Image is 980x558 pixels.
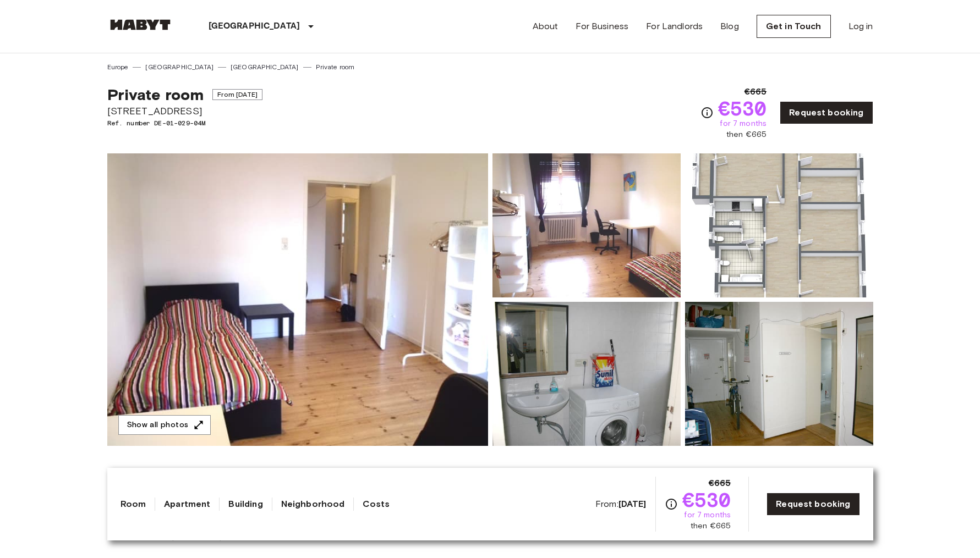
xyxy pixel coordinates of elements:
a: About [533,20,559,33]
img: Habyt [107,19,173,30]
a: Building [228,498,262,511]
a: Log in [848,20,873,33]
span: From [DATE] [212,89,262,100]
span: €665 [744,85,767,98]
a: Request booking [780,101,873,124]
a: Private room [316,62,355,72]
a: [GEOGRAPHIC_DATA] [145,62,213,72]
span: €530 [718,98,767,118]
svg: Check cost overview for full price breakdown. Please note that discounts apply to new joiners onl... [700,106,714,119]
a: Request booking [767,493,859,516]
span: €665 [709,477,731,490]
a: For Landlords [646,20,703,33]
button: Show all photos [118,415,211,435]
a: Get in Touch [757,15,831,38]
img: Picture of unit DE-01-029-04M [492,153,681,297]
span: [STREET_ADDRESS] [107,104,262,118]
a: Costs [363,498,390,511]
span: then €665 [726,129,767,140]
span: €530 [682,490,731,510]
span: for 7 months [684,510,731,521]
span: for 7 months [720,118,767,129]
img: Marketing picture of unit DE-01-029-04M [107,153,488,446]
a: Neighborhood [281,498,345,511]
p: [GEOGRAPHIC_DATA] [209,20,300,33]
a: Apartment [164,498,210,511]
span: then €665 [691,521,731,532]
img: Picture of unit DE-01-029-04M [685,153,873,297]
img: Picture of unit DE-01-029-04M [492,302,681,446]
a: For Business [576,20,628,33]
a: Room [121,498,146,511]
a: Europe [107,62,129,72]
span: Ref. number DE-01-029-04M [107,118,262,128]
a: [GEOGRAPHIC_DATA] [231,62,299,72]
span: From: [595,498,647,510]
svg: Check cost overview for full price breakdown. Please note that discounts apply to new joiners onl... [665,498,678,511]
b: [DATE] [618,499,647,509]
span: Private room [107,85,204,104]
img: Picture of unit DE-01-029-04M [685,302,873,446]
a: Blog [720,20,739,33]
